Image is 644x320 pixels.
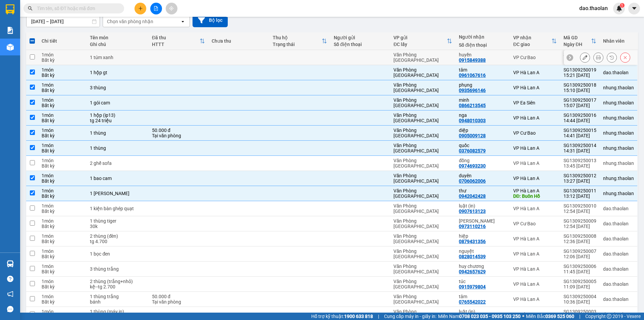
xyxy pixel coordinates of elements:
[579,313,580,320] span: |
[513,130,557,136] div: VP Cư Bao
[107,18,153,25] div: Chọn văn phòng nhận
[42,224,83,229] div: Bất kỳ
[42,103,83,108] div: Bất kỳ
[459,67,506,73] div: tâm
[42,173,83,178] div: 1 món
[459,284,486,289] div: 0915979804
[513,115,557,121] div: VP Hà Lan A
[603,312,634,317] div: dao.thaolan
[459,193,486,199] div: 0942042428
[628,3,640,14] button: caret-down
[603,221,634,226] div: dao.thaolan
[563,88,596,93] div: 15:10 [DATE]
[42,57,83,63] div: Bất kỳ
[603,236,634,241] div: dao.thaolan
[459,248,506,254] div: nguyệt
[42,299,83,305] div: Bất kỳ
[42,218,83,224] div: 1 món
[603,100,634,105] div: nhung.thaolan
[563,57,596,63] div: 15:28 [DATE]
[269,32,330,50] th: Toggle SortBy
[42,163,83,169] div: Bất kỳ
[513,55,557,60] div: VP Cư Bao
[603,145,634,151] div: nhung.thaolan
[574,4,613,12] span: dao.thaolan
[152,128,205,133] div: 50.000 đ
[563,97,596,103] div: SG1309250017
[513,312,557,317] div: VP Hà Lan A
[563,52,596,57] div: SG1309250020
[513,236,557,241] div: VP Hà Lan A
[150,3,162,14] button: file-add
[390,32,455,50] th: Toggle SortBy
[90,224,145,229] div: 30k
[166,3,177,14] button: aim
[513,193,557,199] div: DĐ: Buôn Hồ
[169,6,174,11] span: aim
[393,309,452,320] div: Văn Phòng [GEOGRAPHIC_DATA]
[563,112,596,118] div: SG1309250016
[513,42,551,47] div: ĐC giao
[90,85,145,90] div: 3 thùng
[603,206,634,211] div: dao.thaolan
[90,70,145,75] div: 1 hộp gt
[90,176,145,181] div: 1 bao cam
[513,251,557,257] div: VP Hà Lan A
[393,279,452,289] div: Văn Phòng [GEOGRAPHIC_DATA]
[378,313,379,320] span: |
[459,294,506,299] div: tâm
[513,176,557,181] div: VP Hà Lan A
[603,115,634,121] div: nhung.thaolan
[459,209,486,214] div: 0907613123
[563,299,596,305] div: 10:36 [DATE]
[459,314,521,319] strong: 0708 023 035 - 0935 103 250
[393,264,452,274] div: Văn Phòng [GEOGRAPHIC_DATA]
[393,97,452,108] div: Văn Phòng [GEOGRAPHIC_DATA]
[563,133,596,138] div: 14:41 [DATE]
[393,52,452,63] div: Văn Phòng [GEOGRAPHIC_DATA]
[42,309,83,314] div: 1 món
[459,82,506,88] div: phụng
[42,284,83,289] div: Bất kỳ
[90,251,145,257] div: 1 bọc đen
[152,133,205,138] div: Tại văn phòng
[7,260,14,267] img: warehouse-icon
[334,42,387,47] div: Số điện thoại
[393,203,452,214] div: Văn Phòng [GEOGRAPHIC_DATA]
[42,82,83,88] div: 1 món
[90,130,145,136] div: 1 thùng
[393,35,447,40] div: VP gửi
[459,128,506,133] div: diệp
[563,148,596,153] div: 14:31 [DATE]
[513,161,557,166] div: VP Hà Lan A
[510,32,560,50] th: Toggle SortBy
[459,279,506,284] div: túc
[90,233,145,239] div: 2 thùng (đèn)
[603,281,634,287] div: dao.thaolan
[7,276,13,282] span: question-circle
[563,188,596,193] div: SG1309250011
[7,306,13,312] span: message
[459,148,486,153] div: 0376082579
[42,294,83,299] div: 1 món
[90,284,145,289] div: kệ--tg 2.700
[616,5,622,11] img: icon-new-feature
[138,6,143,11] span: plus
[42,128,83,133] div: 1 món
[459,188,506,193] div: thư
[563,193,596,199] div: 13:12 [DATE]
[620,3,625,8] sup: 1
[603,38,634,44] div: Nhân viên
[393,173,452,184] div: Văn Phòng [GEOGRAPHIC_DATA]
[459,203,506,209] div: luật (in)
[273,42,322,47] div: Trạng thái
[563,233,596,239] div: SG1309250008
[42,233,83,239] div: 1 món
[135,3,146,14] button: plus
[563,309,596,314] div: SG1309250003
[42,52,83,57] div: 1 món
[393,218,452,229] div: Văn Phòng [GEOGRAPHIC_DATA]
[90,206,145,211] div: 1 kiện bàn ghép quạt
[37,5,116,12] input: Tìm tên, số ĐT hoặc mã đơn
[459,57,486,63] div: 0915849388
